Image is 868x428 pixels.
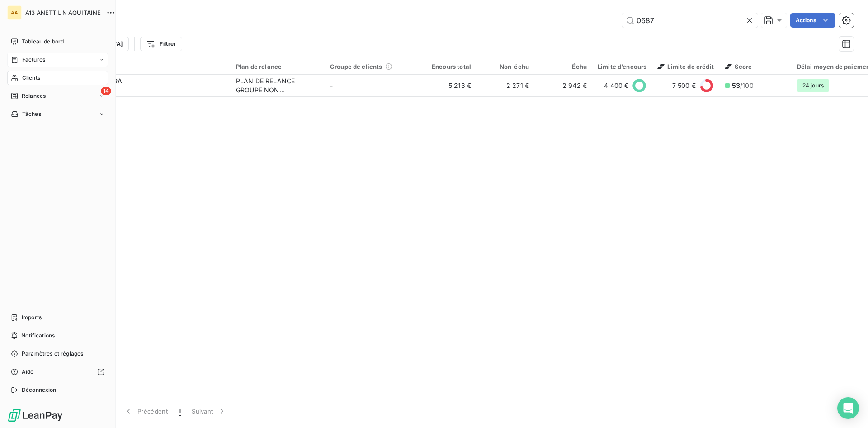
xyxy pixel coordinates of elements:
span: Limite de crédit [657,63,713,70]
span: Relances [22,92,46,100]
span: Aide [22,368,34,376]
td: 2 942 € [534,75,592,96]
div: Encours total [424,63,471,70]
div: Échu [540,63,587,70]
a: Tâches [7,107,108,121]
button: 1 [173,402,186,421]
input: Rechercher [622,13,758,28]
td: 2 271 € [476,75,534,96]
div: Open Intercom Messenger [837,397,859,419]
button: Suivant [186,402,232,421]
span: Notifications [21,332,55,340]
div: Plan de relance [236,63,319,70]
span: C130068700 [62,86,225,95]
span: 53 [732,82,740,89]
span: Tâches [22,110,41,118]
a: Clients [7,71,108,85]
span: 14 [101,87,111,95]
span: Tableau de bord [22,38,64,46]
span: Clients [22,74,40,82]
span: Score [725,63,752,70]
span: A13 ANETT UN AQUITAINE [25,9,101,16]
button: Actions [790,13,835,28]
span: 4 400 € [604,81,628,90]
button: Précédent [118,402,173,421]
span: Groupe de clients [330,63,382,70]
span: Paramètres et réglages [22,350,83,358]
a: Tableau de bord [7,34,108,49]
span: - [330,82,333,89]
td: 5 213 € [419,75,476,96]
span: Factures [22,56,45,64]
span: /100 [732,81,754,90]
span: Déconnexion [22,386,57,394]
img: Logo LeanPay [7,408,63,423]
button: Filtrer [140,37,182,51]
div: PLAN DE RELANCE GROUPE NON AUTOMATIQUE [236,77,319,95]
a: Imports [7,310,108,325]
span: 1 [179,407,181,416]
span: 24 jours [797,79,829,92]
div: AA [7,5,22,20]
a: Paramètres et réglages [7,346,108,361]
a: Aide [7,365,108,379]
a: Factures [7,53,108,67]
div: Non-échu [482,63,529,70]
a: 14Relances [7,89,108,103]
span: Imports [22,313,42,322]
div: Limite d’encours [598,63,646,70]
span: 7 500 € [672,81,696,90]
